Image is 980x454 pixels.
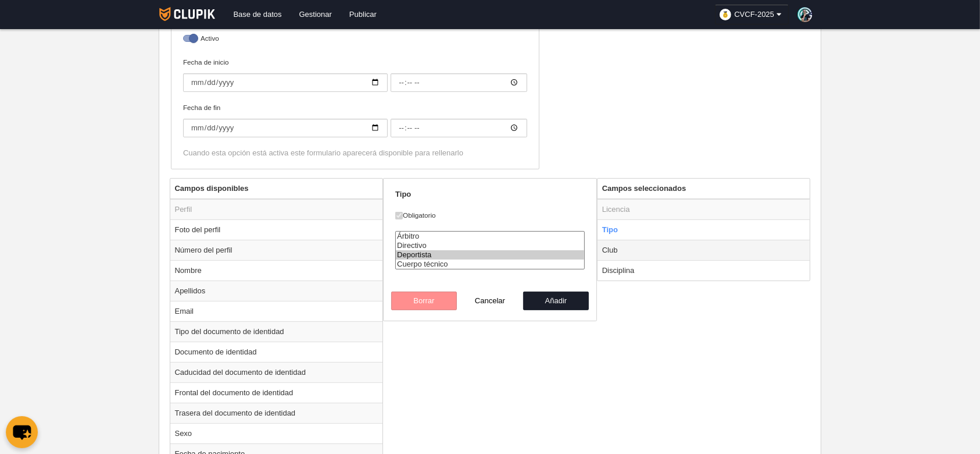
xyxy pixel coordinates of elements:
[598,260,810,281] td: Disciplina
[170,179,383,199] th: Campos disponibles
[734,9,774,20] span: CVCF-2025
[170,281,383,301] td: Apellidos
[170,321,383,342] td: Tipo del documento de identidad
[396,250,584,260] option: Deportista
[395,190,411,198] strong: Tipo
[183,119,388,137] input: Fecha de fin
[598,240,810,260] td: Club
[523,292,589,310] button: Añadir
[183,102,527,137] label: Fecha de fin
[183,148,527,158] div: Cuando esta opción está activa este formulario aparecerá disponible para rellenarlo
[170,301,383,321] td: Email
[170,382,383,403] td: Frontal del documento de identidad
[170,342,383,362] td: Documento de identidad
[396,232,584,241] option: Árbitro
[396,241,584,250] option: Directivo
[457,292,523,310] button: Cancelar
[391,119,527,137] input: Fecha de fin
[6,416,38,448] button: chat-button
[598,179,810,199] th: Campos seleccionados
[170,423,383,444] td: Sexo
[159,7,216,21] img: Clupik
[170,199,383,220] td: Perfil
[170,260,383,281] td: Nombre
[183,33,527,47] label: Activo
[183,57,527,92] label: Fecha de inicio
[170,362,383,382] td: Caducidad del documento de identidad
[598,219,810,240] td: Tipo
[720,9,731,20] img: organizador.30x30.png
[395,210,585,221] label: Obligatorio
[170,403,383,423] td: Trasera del documento de identidad
[598,199,810,220] td: Licencia
[396,260,584,269] option: Cuerpo técnico
[170,219,383,240] td: Foto del perfil
[715,5,789,24] a: CVCF-2025
[395,212,403,219] input: Obligatorio
[797,7,813,22] img: PaoBqShlDZri.30x30.jpg
[391,73,527,92] input: Fecha de inicio
[170,240,383,260] td: Número del perfil
[183,73,388,92] input: Fecha de inicio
